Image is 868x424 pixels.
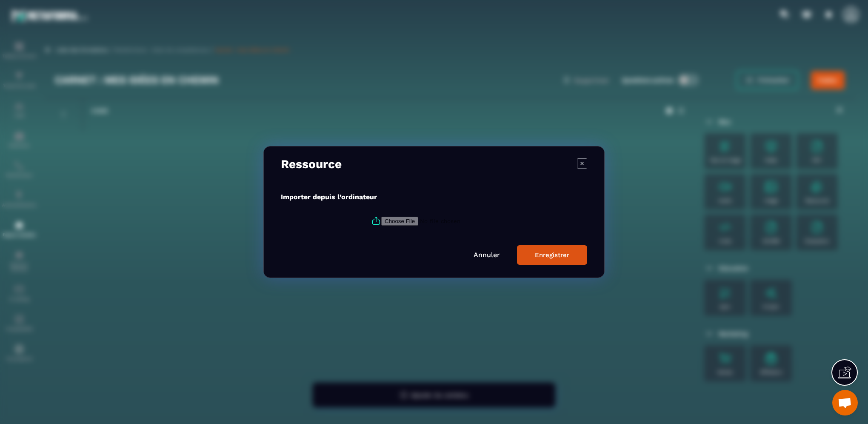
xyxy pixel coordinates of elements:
[281,157,342,171] h3: Ressource
[474,251,500,259] a: Annuler
[281,193,377,201] label: Importer depuis l’ordinateur
[832,390,858,415] a: Ouvrir le chat
[517,245,587,265] button: Enregistrer
[535,251,569,259] div: Enregistrer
